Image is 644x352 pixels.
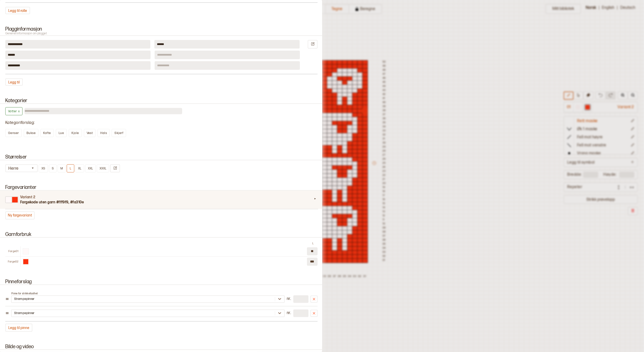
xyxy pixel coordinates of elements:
[58,164,66,172] button: M
[87,131,93,135] span: Vest
[287,296,291,302] span: nr.
[20,195,313,200] h4: Variant 2
[67,164,74,172] button: L
[59,131,64,135] span: Lue
[8,109,17,113] span: Votter
[5,310,318,317] div: Strømpepinnernr.
[5,295,318,303] div: Strømpepinnernr.
[287,311,291,316] span: nr.
[100,131,107,135] span: Hals
[14,297,35,301] div: Strømpepinner
[39,164,48,172] button: XS
[110,164,120,172] button: Endre størrelser
[49,164,57,172] button: S
[5,211,35,219] button: Ny fargevariant
[308,242,318,245] div: L
[5,260,20,263] div: Farge 02
[8,131,19,135] span: Genser
[5,120,318,126] div: Kategoriforslag :
[97,164,109,172] button: XXXL
[11,292,318,295] p: Pinne for strikkefasthet
[5,164,38,172] button: Herre
[71,131,79,135] span: Kjole
[113,166,117,170] svg: Endre størrelser
[85,164,96,172] button: XXL
[5,250,20,253] div: Farge 01
[5,324,32,332] button: Legg til pinne
[27,131,36,135] span: Bukse
[43,131,51,135] span: Kofte
[20,200,313,205] h3: Fargekode uten garn #fff9f9, #fa310e
[14,311,35,315] div: Strømpepinner
[5,78,23,86] button: Legg til
[5,7,30,14] button: Legg til rolle
[17,109,20,114] span: x
[75,164,84,172] button: XL
[114,131,123,135] span: Skjerf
